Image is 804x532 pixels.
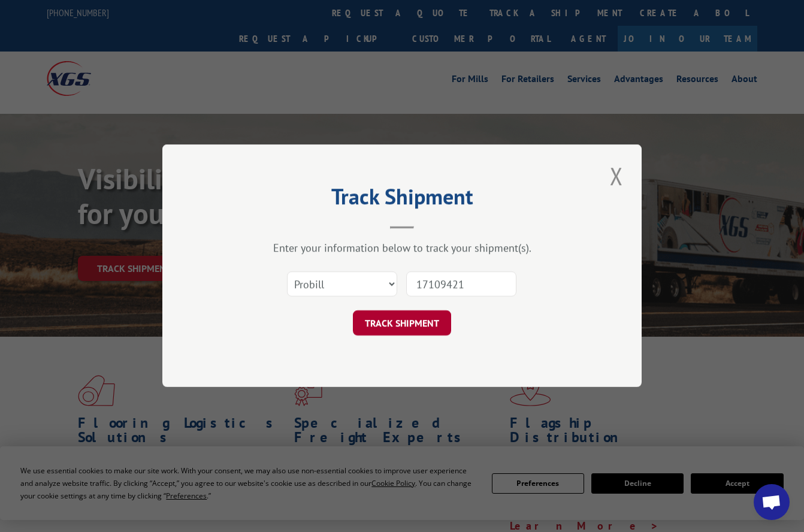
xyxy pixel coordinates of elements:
button: Close modal [606,159,627,192]
button: TRACK SHIPMENT [353,311,451,336]
a: Open chat [754,484,790,520]
input: Number(s) [406,272,516,297]
div: Enter your information below to track your shipment(s). [222,241,582,255]
h2: Track Shipment [222,188,582,211]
